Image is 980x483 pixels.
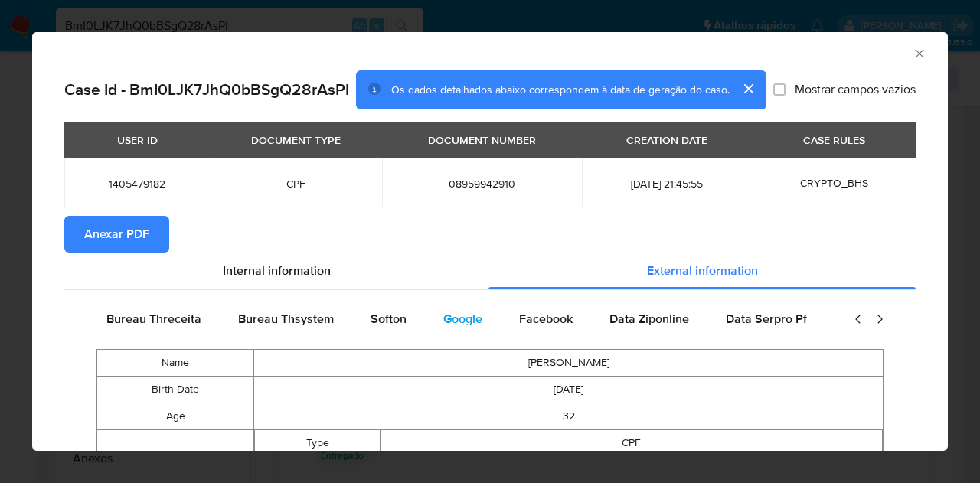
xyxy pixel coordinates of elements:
[223,262,331,279] span: Internal information
[730,70,766,107] button: cerrar
[254,350,884,377] td: [PERSON_NAME]
[32,32,948,451] div: closure-recommendation-modal
[242,127,350,153] div: DOCUMENT TYPE
[83,177,192,191] span: 1405479182
[97,350,254,377] td: Name
[609,310,689,328] span: Data Ziponline
[600,177,733,191] span: [DATE] 21:45:55
[97,377,254,403] td: Birth Date
[794,127,874,153] div: CASE RULES
[238,310,334,328] span: Bureau Thsystem
[726,310,807,328] span: Data Serpro Pf
[371,310,407,328] span: Softon
[519,310,573,328] span: Facebook
[443,310,482,328] span: Google
[64,253,916,289] div: Detailed info
[229,177,364,191] span: CPF
[381,430,883,457] td: CPF
[912,46,926,60] button: Fechar a janela
[254,403,884,430] td: 32
[647,262,758,279] span: External information
[64,80,349,100] h2: Case Id - BmI0LJK7JhQ0bBSgQ28rAsPl
[795,82,916,97] span: Mostrar campos vazios
[800,175,868,191] span: CRYPTO_BHS
[97,403,254,430] td: Age
[773,83,786,96] input: Mostrar campos vazios
[400,177,563,191] span: 08959942910
[391,82,730,97] span: Os dados detalhados abaixo correspondem à data de geração do caso.
[84,217,149,251] span: Anexar PDF
[64,216,169,253] button: Anexar PDF
[254,377,884,403] td: [DATE]
[255,430,381,457] td: Type
[106,310,201,328] span: Bureau Threceita
[419,127,545,153] div: DOCUMENT NUMBER
[617,127,717,153] div: CREATION DATE
[108,127,167,153] div: USER ID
